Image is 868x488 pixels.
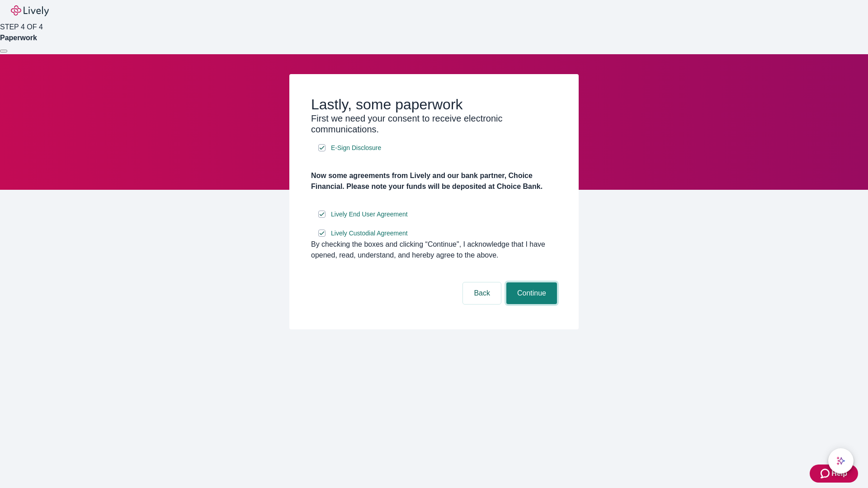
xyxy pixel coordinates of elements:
[821,468,831,479] svg: Zendesk support icon
[506,282,557,304] button: Continue
[311,239,557,261] div: By checking the boxes and clicking “Continue", I acknowledge that I have opened, read, understand...
[311,113,557,135] h3: First we need your consent to receive electronic communications.
[311,170,557,192] h4: Now some agreements from Lively and our bank partner, Choice Financial. Please note your funds wi...
[831,468,847,479] span: Help
[463,282,501,304] button: Back
[329,142,383,154] a: e-sign disclosure document
[329,209,410,220] a: e-sign disclosure document
[836,456,845,465] svg: Lively AI Assistant
[331,143,381,153] span: E-Sign Disclosure
[810,465,858,483] button: Zendesk support iconHelp
[828,448,854,474] button: chat
[11,5,49,16] img: Lively
[331,210,408,219] span: Lively End User Agreement
[331,229,408,238] span: Lively Custodial Agreement
[329,228,410,239] a: e-sign disclosure document
[311,96,557,113] h2: Lastly, some paperwork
